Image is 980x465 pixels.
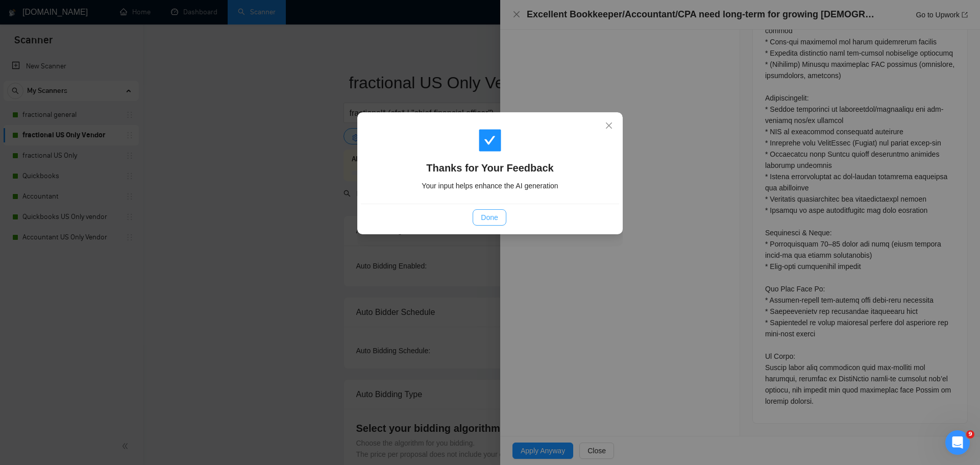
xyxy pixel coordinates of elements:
[595,112,623,140] button: Close
[605,121,613,130] span: close
[478,128,502,153] span: check-square
[422,182,558,190] span: Your input helps enhance the AI generation
[373,161,607,175] h4: Thanks for Your Feedback
[945,430,970,455] iframe: Intercom live chat
[966,430,974,438] span: 9
[481,212,498,223] span: Done
[473,209,506,226] button: Done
